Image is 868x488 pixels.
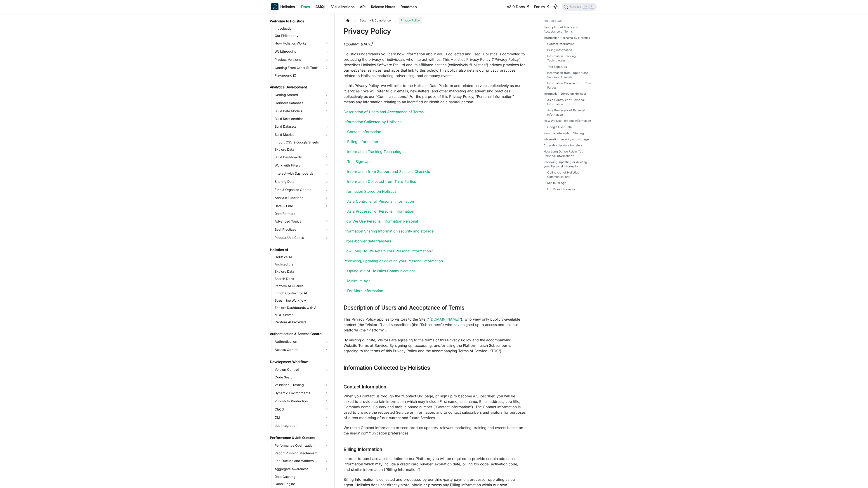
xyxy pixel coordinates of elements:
[344,189,396,194] a: Information Stored on Holistics
[547,187,577,191] a: For More Information
[398,3,420,10] a: Roadmap
[544,25,594,34] a: Description of Users and Acceptance of Terms
[273,406,330,413] a: CI/CD
[273,297,330,304] a: Streamline Workflow
[547,98,592,106] a: As a Controller of Personal Information
[273,178,330,185] a: Sharing Data
[428,317,461,321] a: “[DOMAIN_NAME]”
[273,25,330,32] a: Introduction
[347,289,383,293] a: For More Information
[547,65,567,69] a: Trial Sign-Ups
[547,170,592,179] a: Opting-out of Holistics Communications
[347,149,406,154] a: Information Tracking Technologies
[547,181,566,185] a: Minimum Age
[547,81,592,90] a: Information Collected from Third Parties
[399,17,422,24] span: Privacy Policy
[273,283,330,289] a: Perform AI Queries
[273,218,330,225] a: Advanced Topics
[271,3,278,10] img: Holistics
[328,3,357,10] a: Visualizations
[273,123,330,130] a: Build Datasets
[273,457,330,465] a: Job Queues and Workers
[344,219,418,223] a: How We Use Personal Information Personal
[273,268,330,275] a: Explore Data
[273,91,330,99] a: Getting Started
[269,435,330,441] a: Performance & Job Queues
[347,279,370,283] a: Minimum Age
[273,481,330,487] a: Canal Engine
[273,261,330,267] a: Architecture
[273,108,330,115] a: Build Data Models
[273,146,330,153] a: Explore Data
[357,3,368,10] a: API
[347,129,381,134] a: Contact Information
[273,442,322,449] a: Performance Optimization
[322,346,330,353] button: Expand sidebar category 'Access Control'
[273,226,330,233] a: Best Practices
[347,159,371,164] a: Trial Sign-Ups
[273,40,330,47] a: How Holistics Works
[544,91,587,96] a: Information Stored on Holistics
[344,83,526,105] p: In this Privacy Policy, we will refer to the Holistics Data Platform and related services collect...
[273,72,330,79] a: Playground
[273,162,330,169] a: Work with Filters
[269,18,330,24] a: Welcome to Holistics
[298,3,313,10] a: Docs
[273,319,330,325] a: Custom AI Providers
[344,120,401,124] a: Information Collected by Holistics
[267,14,335,488] nav: Docs sidebar
[344,447,526,452] h3: Billing Information
[344,51,526,78] p: Holistics understands you care how information about you is collected and used. Holistics is comm...
[544,131,584,135] a: Personal Information Sharing
[562,3,597,11] button: Search (Ctrl+K)
[344,456,526,472] p: In order to purchase a subscription to our Platform, you will be required to provide certain addi...
[344,110,424,114] a: Description of Users and Acceptance of Terms
[344,239,391,243] a: Cross-border data transfers
[273,312,330,318] a: MCP Server
[344,17,526,24] nav: Breadcrumbs
[273,398,330,405] a: Publish to Production
[504,3,531,10] a: v3.0 Docs
[273,234,330,241] a: Popular Use Cases
[273,170,330,177] a: Interact with Dashboards
[273,211,330,217] a: Data Formats
[273,414,322,421] a: CLI
[271,3,295,10] a: HolisticsHolistics
[273,276,330,282] a: Search Docs
[322,442,330,449] button: Expand sidebar category 'Performance Optimization'
[347,199,414,204] a: As a Controller of Personal Information
[269,359,330,365] a: Development Workflow
[273,131,330,138] a: Build Metrics
[273,194,330,202] a: Analytic Functions
[273,186,330,193] a: Find & Organize Content
[273,346,322,353] a: Access Control
[273,465,330,473] a: Aggregate Awareness
[273,474,330,480] a: Data Caching
[589,5,594,9] kbd: K
[273,338,330,345] a: Authentication
[544,149,594,158] a: How Long Do We Retain Your Personal Information?
[269,331,330,337] a: Authentication & Access Control
[344,249,433,253] a: How Long Do We Retain Your Personal Information?
[273,99,330,107] a: Connect Database
[273,254,330,260] a: Holistics AI
[347,139,378,144] a: Billing Information
[547,48,572,52] a: Billing Information
[368,3,398,10] a: Release Notes
[544,137,589,141] a: Information security and storage
[547,108,592,117] a: As a Processor of Personal Information
[269,84,330,90] a: Analytics Development
[344,384,526,390] h3: Contact Information
[280,4,295,9] b: Holistics
[273,56,330,63] a: Product Versions
[273,450,330,456] a: Report Running Mechanism
[347,209,414,213] a: As a Processor of Personal Information
[344,304,526,313] h2: Description of Users and Acceptance of Terms
[547,54,592,63] a: Information Tracking Technologies
[347,179,416,184] a: Information Collected from Third Parties
[344,27,526,36] h1: Privacy Policy
[552,3,559,10] button: Switch between dark and light mode (currently light mode)
[273,48,330,55] a: Walkthroughs
[344,259,443,263] a: Reviewing, updating or deleting your Personal Information
[273,202,330,210] a: Date & Time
